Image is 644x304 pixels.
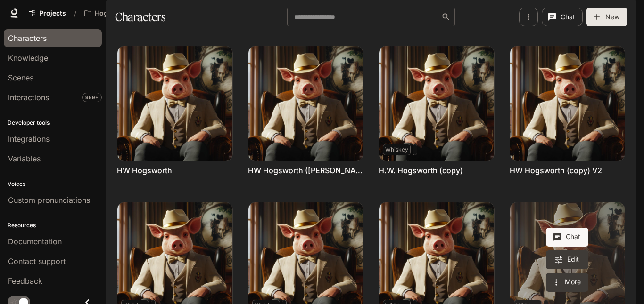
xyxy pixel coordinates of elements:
[379,165,463,176] a: H.W. Hogsworth (copy)
[546,250,588,269] a: Edit H.W. Hogsworth (Valeria at Inworld)
[546,228,588,247] button: Chat with H.W. Hogsworth (Valeria at Inworld)
[586,8,627,26] button: New
[25,4,70,23] a: Go to projects
[510,46,625,161] img: HW Hogsworth (copy) V2
[117,46,232,161] img: HW Hogsworth
[248,46,363,161] img: HW Hogsworth (basak)
[80,4,146,23] button: Open workspace menu
[39,9,66,17] span: Projects
[546,273,588,292] button: More actions
[115,8,165,26] h1: Characters
[510,165,602,176] a: HW Hogsworth (copy) V2
[248,165,364,176] a: HW Hogsworth ([PERSON_NAME])
[117,165,172,176] a: HW Hogsworth
[95,9,131,17] p: Hogsworth
[70,8,80,18] div: /
[542,8,583,26] button: Chat
[379,46,494,161] img: H.W. Hogsworth (copy)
